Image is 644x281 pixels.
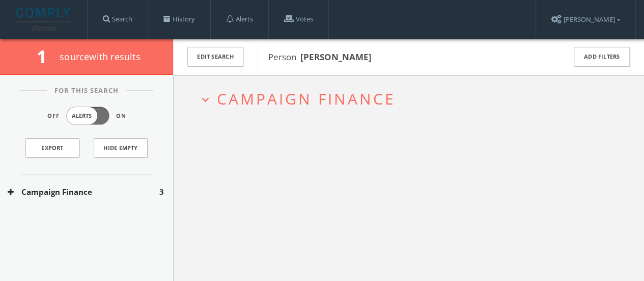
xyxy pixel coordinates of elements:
[300,51,372,63] b: [PERSON_NAME]
[94,138,148,158] button: Hide Empty
[116,112,126,120] span: On
[268,51,372,63] span: Person
[199,90,626,107] button: expand_moreCampaign Finance
[60,50,141,63] span: source with results
[8,186,159,198] button: Campaign Finance
[16,8,73,31] img: illumis
[37,44,55,68] span: 1
[187,47,243,67] button: Edit Search
[217,88,396,109] span: Campaign Finance
[25,138,79,158] a: Export
[47,86,126,96] span: For This Search
[574,47,630,67] button: Add Filters
[159,186,164,198] span: 3
[47,112,60,120] span: Off
[199,93,212,107] i: expand_more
